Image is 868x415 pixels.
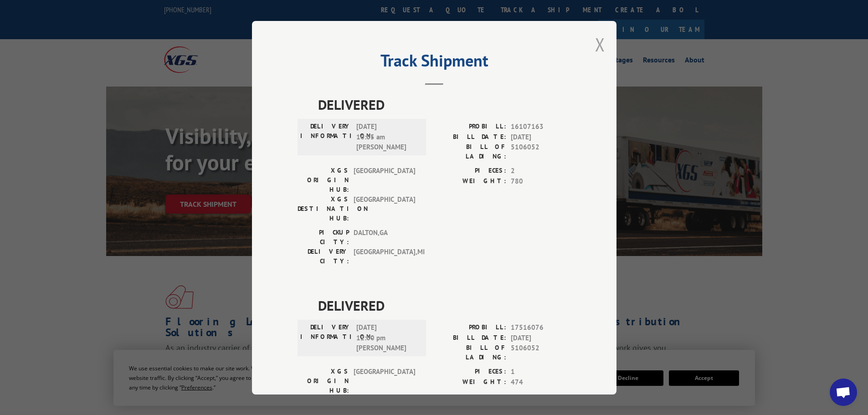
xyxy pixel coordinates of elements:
[354,228,415,247] span: DALTON , GA
[511,343,571,362] span: 5106052
[434,367,506,377] label: PIECES:
[434,142,506,161] label: BILL OF LADING:
[354,367,415,395] span: [GEOGRAPHIC_DATA]
[511,176,571,186] span: 780
[511,166,571,176] span: 2
[511,142,571,161] span: 5106052
[434,122,506,132] label: PROBILL:
[298,195,349,223] label: XGS DESTINATION HUB:
[300,122,352,153] label: DELIVERY INFORMATION:
[356,323,418,354] span: [DATE] 12:00 pm [PERSON_NAME]
[298,54,571,72] h2: Track Shipment
[434,166,506,176] label: PIECES:
[830,379,857,406] div: Open chat
[434,377,506,387] label: WEIGHT:
[434,323,506,333] label: PROBILL:
[298,247,349,266] label: DELIVERY CITY:
[354,247,415,266] span: [GEOGRAPHIC_DATA] , MI
[434,132,506,142] label: BILL DATE:
[511,333,571,343] span: [DATE]
[434,333,506,343] label: BILL DATE:
[298,367,349,395] label: XGS ORIGIN HUB:
[356,122,418,153] span: [DATE] 10:05 am [PERSON_NAME]
[511,122,571,132] span: 16107163
[434,343,506,362] label: BILL OF LADING:
[511,132,571,142] span: [DATE]
[298,228,349,247] label: PICKUP CITY:
[354,166,415,195] span: [GEOGRAPHIC_DATA]
[354,195,415,223] span: [GEOGRAPHIC_DATA]
[318,94,571,115] span: DELIVERED
[300,323,352,354] label: DELIVERY INFORMATION:
[511,367,571,377] span: 1
[595,32,605,56] button: Close modal
[298,166,349,195] label: XGS ORIGIN HUB:
[318,295,571,316] span: DELIVERED
[434,176,506,186] label: WEIGHT:
[511,323,571,333] span: 17516076
[511,377,571,387] span: 474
